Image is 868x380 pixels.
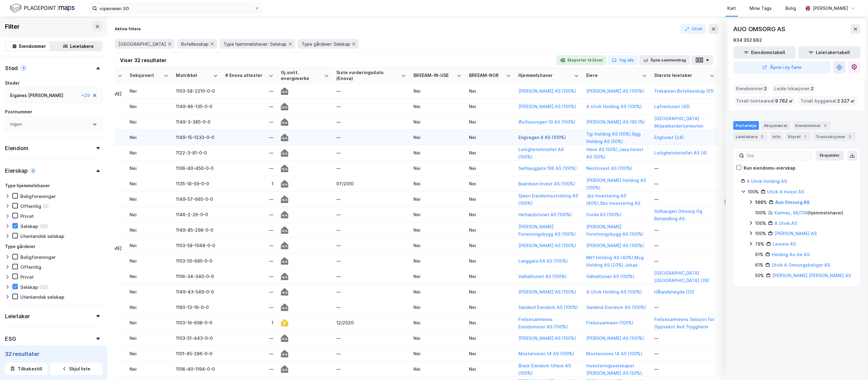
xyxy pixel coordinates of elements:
div: 100% [755,209,766,217]
div: Nei [413,150,462,156]
div: — [336,227,406,233]
div: Offentlig [20,264,41,270]
div: Type gårdeier [5,243,35,250]
div: 07/2010 [336,180,406,187]
div: 934 352 882 [733,36,762,44]
div: BREEAM-IN-USE [413,73,454,78]
div: 61% [755,251,764,258]
div: Siste vurderingsdato (Enova) [336,70,399,81]
div: — [336,119,406,125]
div: 1106-40-450-0-0 [176,165,218,171]
button: Tag alle [608,55,638,65]
button: Ekspander [816,151,844,161]
div: — [225,289,273,295]
a: Utvik A Omsorgsboliger AS [772,262,830,268]
div: 1103-58-2210-0-0 [176,88,218,94]
button: Eiendomstabell [733,46,796,59]
div: 1146-2-26-0-0 [176,211,218,218]
div: Nei [469,319,511,326]
div: AUO OMSORG AS [733,24,787,34]
div: Aktive filtere [115,27,141,32]
span: 2 [811,85,814,92]
div: 1149-85-298-0-0 [176,227,218,233]
div: — [225,350,273,357]
div: Leide lokasjoner : [772,84,816,94]
div: Nei [469,335,511,341]
a: A Utvik AS [775,221,797,226]
div: Nei [130,242,168,249]
div: Nei [413,242,462,249]
div: — [225,304,273,310]
div: — [336,366,406,372]
div: 61% [755,261,764,269]
div: 1101-45-286-0-0 [176,350,218,357]
div: + 29 [81,92,90,99]
div: 1149-3-385-0-0 [176,119,218,125]
div: — [336,150,406,156]
div: Eiganes [PERSON_NAME][GEOGRAPHIC_DATA] [86,84,122,98]
div: Kart [728,5,736,12]
div: Totalt byggareal : [798,96,858,106]
a: Auo Omsorg AS [775,200,810,205]
div: Nei [413,165,462,171]
div: Portefølje [733,121,759,130]
div: — [225,227,273,233]
div: 1 [802,133,808,140]
div: 1135-18-59-0-0 [176,180,218,187]
div: Mine Tags [750,5,772,12]
div: — [654,165,715,171]
div: — [336,242,406,249]
div: ESG [5,335,16,343]
div: 1149-15-1233-0-0 [176,134,218,141]
div: Nei [130,350,168,357]
div: Nei [469,258,511,264]
div: 1103-58-1048-0-0 [176,242,218,249]
div: (32) [39,223,48,229]
button: Leietakertabell [798,46,861,59]
div: — [654,180,715,187]
div: Kontrollprogram for chat [837,350,868,380]
div: — [225,196,273,202]
div: Nei [469,211,511,218]
input: Søk på adresse, matrikkel, gårdeiere, leietakere eller personer [97,4,255,13]
div: — [225,366,273,372]
div: — [654,258,715,264]
a: [PERSON_NAME] AS [775,231,817,236]
span: Type gårdeier: Selskap [301,41,350,47]
div: — [225,165,273,171]
div: Nei [130,258,168,264]
div: Nei [469,150,511,156]
div: Største leietaker [654,73,707,78]
div: Gj.snitt. energimerke [281,70,322,81]
div: Leietakere [733,132,768,141]
div: Nei [469,227,511,233]
div: Eiere [586,73,639,78]
div: Nei [130,88,168,94]
input: Søk [744,151,812,160]
div: Nei [130,211,168,218]
div: Filter [5,22,20,32]
div: 1 [225,319,273,326]
div: Boligforeninger [20,254,56,260]
div: Utenlandsk selskap [20,233,64,239]
div: Eiganes [PERSON_NAME][GEOGRAPHIC_DATA] , [10,92,79,107]
div: 1122-3-81-0-0 [176,150,218,156]
div: 100% [755,230,766,237]
span: Bofellesskap [181,41,209,47]
a: A Utvik Holding AS [747,179,787,184]
iframe: Chat Widget [837,350,868,380]
div: Nei [413,366,462,372]
div: Kun eiendoms-eierskap [744,164,796,172]
div: — [336,196,406,202]
div: Nei [130,319,168,326]
div: Nei [413,335,462,341]
div: — [336,335,406,341]
div: 100% [755,220,766,227]
div: Bolig [786,5,796,12]
div: Steder [5,79,20,87]
div: Eiendommer : [734,84,770,94]
div: Styret [786,132,811,141]
div: Nei [130,335,168,341]
div: — [654,350,715,357]
div: Nei [469,165,511,171]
